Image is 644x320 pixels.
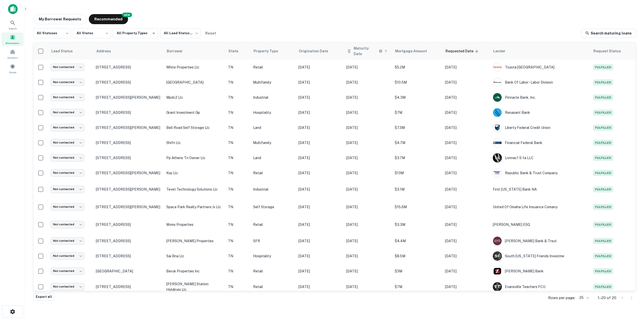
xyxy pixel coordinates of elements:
[228,140,248,146] p: TN
[166,281,223,292] p: [PERSON_NAME] station holdings llc
[445,95,488,100] p: [DATE]
[2,47,24,61] div: Contacts
[395,110,440,115] p: $7M
[593,110,613,116] span: Fulfilled
[51,283,85,290] div: Not contacted
[493,78,502,87] img: picture
[445,268,488,274] p: [DATE]
[253,125,293,130] p: Land
[493,236,588,245] div: [PERSON_NAME] Bank & Trsut
[395,238,440,244] p: $4.4M
[8,4,18,14] img: capitalize-icon.png
[593,253,613,259] span: Fulfilled
[445,170,488,176] p: [DATE]
[493,48,512,54] span: Lender
[228,170,248,176] p: TN
[493,168,588,177] div: Republic Bank & Trust Company
[33,14,87,24] button: My Borrower Requests
[493,138,588,147] div: Financial Federal Bank
[593,238,613,244] span: Fulfilled
[493,169,502,177] img: picture
[96,48,117,54] span: Address
[298,238,341,244] p: [DATE]
[299,48,335,54] span: Origination Date
[593,48,628,54] span: Request Status
[166,64,223,70] p: white properties llc
[493,187,588,192] p: First [US_STATE] Bank NA
[445,222,488,227] p: [DATE]
[346,80,390,85] p: [DATE]
[298,187,341,192] p: [DATE]
[493,222,588,227] p: [PERSON_NAME] ESQ
[251,43,296,60] th: Property Type
[166,125,223,130] p: bell road self storage llc
[51,94,85,101] div: Not contacted
[51,63,85,71] div: Not contacted
[93,43,164,60] th: Address
[354,46,378,57] h6: Maturity Date
[395,170,440,176] p: $13M
[73,27,111,40] div: All States
[203,28,219,38] button: Reset
[395,284,440,290] p: $7M
[298,253,341,259] p: [DATE]
[96,285,161,289] p: [STREET_ADDRESS]
[593,140,613,146] span: Fulfilled
[96,222,161,227] p: [STREET_ADDRESS]
[493,237,502,245] img: picture
[395,155,440,161] p: $3.7M
[346,95,390,100] p: [DATE]
[9,26,17,30] span: Search
[228,204,248,210] p: TN
[593,268,613,274] span: Fulfilled
[51,109,85,116] div: Not contacted
[228,125,248,130] p: TN
[445,140,488,146] p: [DATE]
[298,222,341,227] p: [DATE]
[96,171,161,175] p: [STREET_ADDRESS][PERSON_NAME]
[166,95,223,100] p: mpdc2 llc
[493,108,588,117] div: Renasant Bank
[51,154,85,161] div: Not contacted
[493,108,502,117] img: picture
[96,254,161,258] p: [STREET_ADDRESS]
[228,110,248,115] p: TN
[445,155,488,161] p: [DATE]
[6,41,19,45] span: Borrowers
[593,94,613,100] span: Fulfilled
[2,32,24,46] a: Borrowers
[166,253,223,259] p: sai bna llc
[395,204,440,210] p: $15.6M
[346,253,390,259] p: [DATE]
[253,155,293,161] p: Land
[593,284,613,290] span: Fulfilled
[166,140,223,146] p: shifri llc
[493,204,588,210] p: United Of Omaha Life Insuance Comany
[225,43,251,60] th: State
[96,205,161,209] p: [STREET_ADDRESS][PERSON_NAME]
[346,155,390,161] p: [DATE]
[2,18,24,31] a: Search
[395,140,440,146] p: $4.7M
[395,268,440,274] p: $3M
[346,64,390,70] p: [DATE]
[298,268,341,274] p: [DATE]
[96,140,161,145] p: [STREET_ADDRESS]
[593,125,613,131] span: Fulfilled
[160,27,200,40] div: All Lead Statuses
[253,170,293,176] p: Retail
[166,268,223,274] p: beruk properties inc
[8,56,18,60] span: Contacts
[346,238,390,244] p: [DATE]
[344,43,392,60] th: Maturity dates displayed may be estimated. Please contact the lender for the most accurate maturi...
[253,204,293,210] p: Self Storage
[51,267,85,275] div: Not contacted
[33,27,71,40] div: All Statuses
[51,252,85,260] div: Not contacted
[166,204,223,210] p: space park realty partners jv llc
[96,65,161,69] p: [STREET_ADDRESS]
[253,187,293,192] p: Industrial
[445,80,488,85] p: [DATE]
[346,170,390,176] p: [DATE]
[593,79,613,85] span: Fulfilled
